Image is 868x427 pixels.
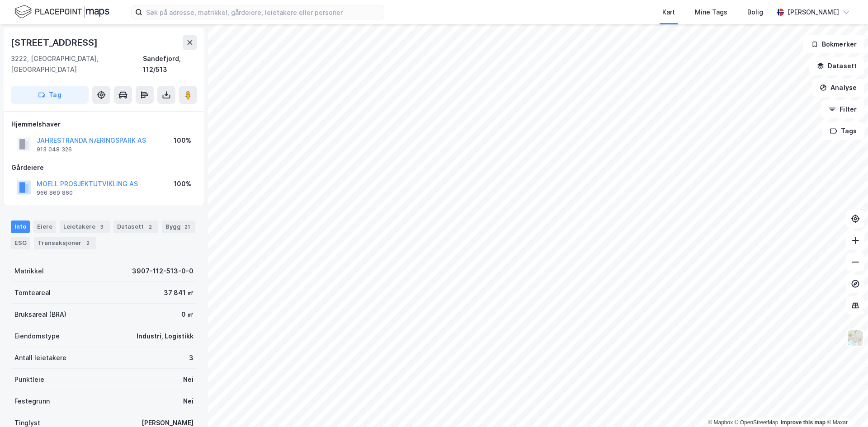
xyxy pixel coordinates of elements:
[847,329,864,347] img: Z
[14,266,44,277] div: Matrikkel
[174,178,191,189] div: 100%
[34,237,96,249] div: Transaksjoner
[14,374,44,385] div: Punktleie
[60,221,110,233] div: Leietakere
[747,7,763,18] div: Bolig
[11,237,30,249] div: ESG
[708,419,733,426] a: Mapbox
[11,162,197,173] div: Gårdeiere
[183,396,193,407] div: Nei
[37,189,73,197] div: 966 869 860
[11,221,30,233] div: Info
[37,146,72,153] div: 913 048 326
[11,86,89,104] button: Tag
[812,79,864,97] button: Analyse
[181,309,193,320] div: 0 ㎡
[11,53,143,75] div: 3222, [GEOGRAPHIC_DATA], [GEOGRAPHIC_DATA]
[662,7,675,18] div: Kart
[14,396,50,407] div: Festegrunn
[781,419,826,426] a: Improve this map
[803,35,864,53] button: Bokmerker
[11,119,197,130] div: Hjemmelshaver
[146,222,155,231] div: 2
[183,374,193,385] div: Nei
[735,419,778,426] a: OpenStreetMap
[821,100,864,118] button: Filter
[174,135,191,146] div: 100%
[822,122,864,140] button: Tags
[132,266,193,277] div: 3907-112-513-0-0
[113,221,158,233] div: Datasett
[137,331,193,342] div: Industri, Logistikk
[189,352,193,363] div: 3
[14,287,51,298] div: Tomteareal
[809,57,864,75] button: Datasett
[14,352,66,363] div: Antall leietakere
[33,221,56,233] div: Eiere
[14,309,66,320] div: Bruksareal (BRA)
[164,287,193,298] div: 37 841 ㎡
[183,222,192,231] div: 21
[162,221,195,233] div: Bygg
[83,239,92,248] div: 2
[142,5,384,19] input: Søk på adresse, matrikkel, gårdeiere, leietakere eller personer
[823,384,868,427] div: Kontrollprogram for chat
[14,4,109,20] img: logo.f888ab2527a4732fd821a326f86c7f29.svg
[143,53,197,75] div: Sandefjord, 112/513
[695,7,727,18] div: Mine Tags
[823,384,868,427] iframe: Chat Widget
[11,35,99,50] div: [STREET_ADDRESS]
[97,222,106,231] div: 3
[14,331,60,342] div: Eiendomstype
[788,7,839,18] div: [PERSON_NAME]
